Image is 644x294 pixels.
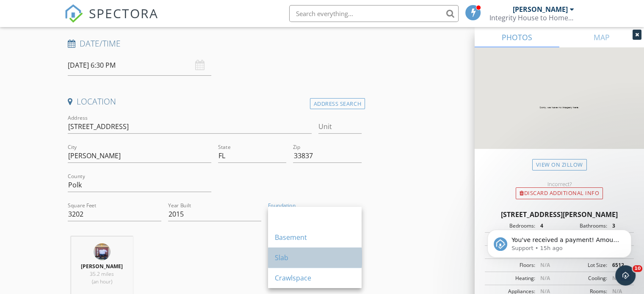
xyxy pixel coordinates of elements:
div: Discard Additional info [516,187,603,199]
a: View on Zillow [532,159,587,170]
div: Slab [275,253,355,263]
a: MAP [559,27,644,47]
span: N/A [612,275,622,282]
div: Cooling: [559,275,607,282]
span: N/A [540,275,550,282]
span: SPECTORA [89,4,158,22]
span: 10 [633,265,642,272]
iframe: Intercom notifications message [475,212,644,271]
div: Crawlspace [275,273,355,283]
div: Address Search [310,98,365,110]
img: screenshot_20220224224613_photos.jpg [94,243,111,260]
p: Message from Support, sent 15h ago [37,33,146,40]
span: (an hour) [92,278,112,285]
h4: Location [68,96,362,107]
a: PHOTOS [475,27,559,47]
strong: [PERSON_NAME] [81,263,123,270]
div: Heating: [487,275,535,282]
h4: Date/Time [68,38,362,49]
iframe: Intercom live chat [615,265,636,286]
img: streetview [475,47,644,169]
div: Basement [275,232,355,242]
div: [STREET_ADDRESS][PERSON_NAME] [485,209,634,220]
div: Integrity House to Home Inspections LLC [489,14,574,22]
span: You've received a payment! Amount $80.00 Fee $2.50 Net $77.50 Transaction # pi_3SC9AEK7snlDGpRF1m... [37,25,146,124]
div: [PERSON_NAME] [513,5,568,14]
input: Select date [68,55,211,76]
img: The Best Home Inspection Software - Spectora [64,4,83,23]
span: 35.2 miles [90,270,114,278]
div: Incorrect? [475,181,644,187]
input: Search everything... [289,5,459,22]
a: SPECTORA [64,11,158,29]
